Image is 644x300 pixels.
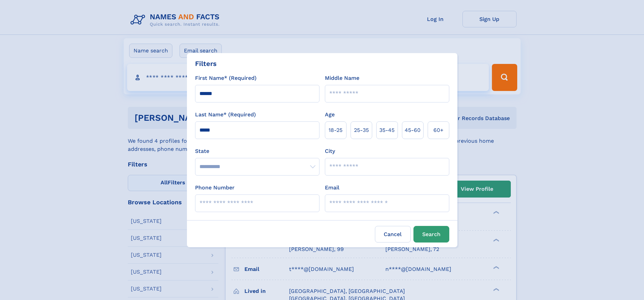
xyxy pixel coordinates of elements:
[354,126,369,134] span: 25‑35
[379,126,395,134] span: 35‑45
[325,74,359,82] label: Middle Name
[325,184,339,192] label: Email
[195,111,256,119] label: Last Name* (Required)
[413,226,449,243] button: Search
[329,126,342,134] span: 18‑25
[195,147,319,155] label: State
[325,147,335,155] label: City
[195,74,257,82] label: First Name* (Required)
[325,111,335,119] label: Age
[195,59,217,69] div: Filters
[375,226,411,243] label: Cancel
[195,184,235,192] label: Phone Number
[433,126,444,134] span: 60+
[405,126,421,134] span: 45‑60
